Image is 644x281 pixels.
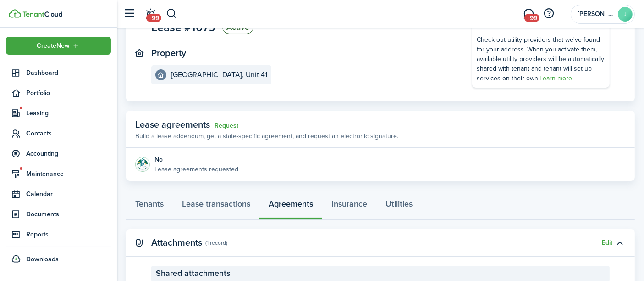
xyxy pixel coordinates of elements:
[26,230,111,239] span: Reports
[26,254,59,264] span: Downloads
[171,71,267,79] e-details-info-title: [GEOGRAPHIC_DATA], Unit 41
[121,5,138,22] button: Open sidebar
[154,164,238,174] p: Lease agreements requested
[135,157,150,172] img: Agreement e-sign
[6,225,111,243] a: Reports
[322,192,376,220] a: Insurance
[135,131,398,141] p: Build a lease addendum, get a state-specific agreement, and request an electronic signature.
[6,64,111,82] a: Dashboard
[26,169,111,179] span: Maintenance
[9,9,21,18] img: TenantCloud
[26,68,111,78] span: Dashboard
[154,155,238,164] div: No
[151,48,186,58] panel-main-title: Property
[477,35,605,83] div: Check out utility providers that we've found for your address. When you activate them, available ...
[22,11,62,17] img: TenantCloud
[612,235,628,251] button: Toggle accordion
[26,209,111,219] span: Documents
[520,2,538,26] a: Messaging
[26,189,111,199] span: Calendar
[215,122,238,129] a: Request
[541,6,557,22] button: Open resource center
[151,22,215,33] span: Lease #1079
[205,239,227,247] panel-main-subtitle: (1 record)
[142,2,160,26] a: Notifications
[26,88,111,98] span: Portfolio
[151,237,202,248] panel-main-title: Attachments
[524,14,539,22] span: +99
[539,73,572,83] a: Learn more
[37,43,70,49] span: Create New
[6,37,111,55] button: Open menu
[618,7,633,22] avatar-text: J
[376,192,422,220] a: Utilities
[26,129,111,138] span: Contacts
[173,192,259,220] a: Lease transactions
[26,108,111,118] span: Leasing
[135,118,210,131] span: Lease agreements
[166,6,177,22] button: Search
[146,14,161,22] span: +99
[602,239,612,247] button: Edit
[126,192,173,220] a: Tenants
[578,11,614,17] span: Jodi
[26,149,111,158] span: Accounting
